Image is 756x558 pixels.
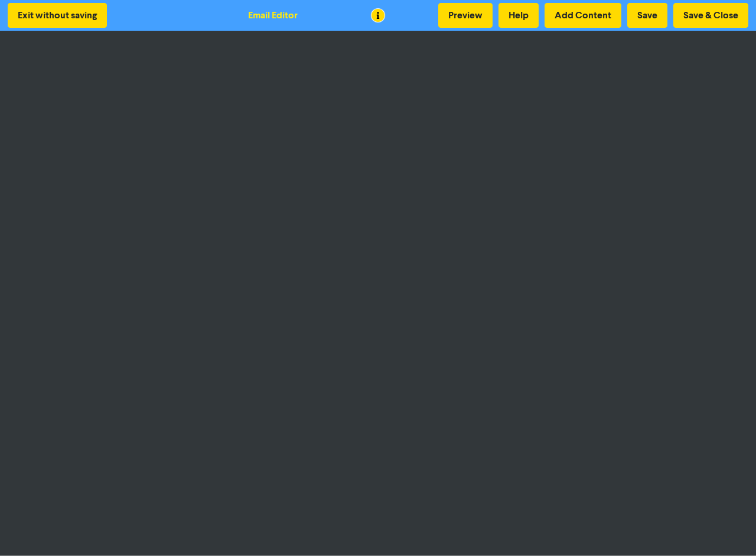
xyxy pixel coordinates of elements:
[498,3,539,28] button: Help
[545,3,621,28] button: Add Content
[248,8,298,22] div: Email Editor
[438,3,493,28] button: Preview
[8,3,107,28] button: Exit without saving
[673,3,748,28] button: Save & Close
[627,3,667,28] button: Save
